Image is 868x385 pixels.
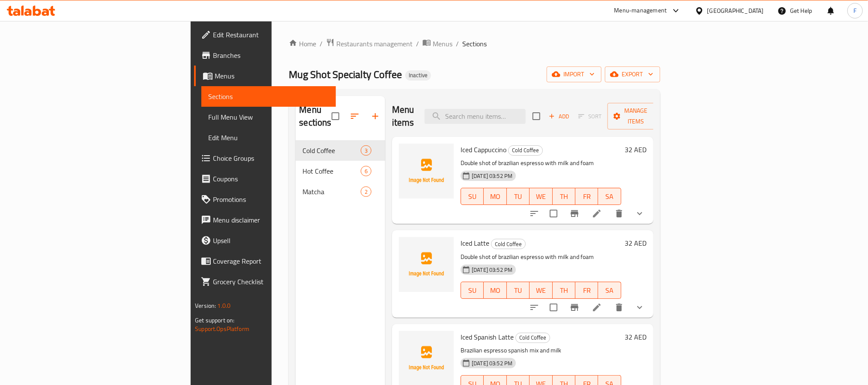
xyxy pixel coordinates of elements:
[548,111,571,121] span: Add
[468,359,516,367] span: [DATE] 03:52 PM
[201,127,335,148] a: Edit Menu
[422,38,452,49] a: Menus
[853,6,856,15] span: F
[564,297,585,318] button: Branch-specific-item
[213,30,329,40] span: Edit Restaurant
[484,188,506,205] button: MO
[433,39,452,49] span: Menus
[629,297,650,318] button: show more
[533,284,549,297] span: WE
[530,282,552,299] button: WE
[302,166,360,176] span: Hot Coffee
[195,300,216,311] span: Version:
[365,106,386,126] button: Add section
[208,91,329,102] span: Sections
[510,190,526,203] span: TU
[527,107,545,125] span: Select section
[213,174,329,184] span: Coupons
[213,235,329,246] span: Upsell
[208,112,329,122] span: Full Menu View
[598,188,621,205] button: SA
[491,239,526,249] div: Cold Coffee
[524,297,545,318] button: sort-choices
[592,302,602,313] a: Edit menu item
[344,106,365,126] span: Sort sections
[213,277,329,287] span: Grocery Checklist
[533,190,549,203] span: WE
[602,190,617,203] span: SA
[194,210,335,230] a: Menu disclaimer
[547,66,602,82] button: import
[635,208,645,219] svg: Show Choices
[194,251,335,271] a: Coverage Report
[194,230,335,251] a: Upsell
[516,333,550,343] span: Cold Coffee
[487,284,503,297] span: MO
[392,103,414,129] h2: Menu items
[361,188,371,196] span: 2
[194,45,335,66] a: Branches
[545,205,563,223] span: Select to update
[213,194,329,205] span: Promotions
[201,107,335,127] a: Full Menu View
[208,132,329,143] span: Edit Menu
[195,323,249,334] a: Support.OpsPlatform
[456,39,459,49] li: /
[605,66,660,82] button: export
[302,186,360,197] span: Matcha
[213,256,329,266] span: Coverage Report
[579,284,595,297] span: FR
[625,144,647,156] h6: 32 AED
[461,331,514,343] span: Iced Spanish Latte
[507,188,530,205] button: TU
[326,38,413,49] a: Restaurants management
[464,284,480,297] span: SU
[194,189,335,210] a: Promotions
[530,188,552,205] button: WE
[491,239,525,249] span: Cold Coffee
[509,145,542,155] span: Cold Coffee
[302,145,360,156] span: Cold Coffee
[361,145,371,156] div: items
[461,188,484,205] button: SU
[194,271,335,292] a: Grocery Checklist
[361,167,371,175] span: 6
[554,69,595,80] span: import
[507,282,530,299] button: TU
[361,166,371,176] div: items
[609,297,629,318] button: delete
[573,110,608,123] span: Select section first
[296,140,385,161] div: Cold Coffee3
[405,70,431,81] div: Inactive
[461,237,489,250] span: Iced Latte
[461,143,506,156] span: Iced Cappuccino
[564,203,585,224] button: Branch-specific-item
[336,39,413,49] span: Restaurants management
[625,237,647,249] h6: 32 AED
[625,331,647,343] h6: 32 AED
[592,208,602,219] a: Edit menu item
[484,282,506,299] button: MO
[462,39,487,49] span: Sections
[629,203,650,224] button: show more
[468,172,516,180] span: [DATE] 03:52 PM
[461,252,621,262] p: Double shot of brazilian espresso with milk and foam
[361,147,371,155] span: 3
[598,282,621,299] button: SA
[416,39,419,49] li: /
[201,86,335,107] a: Sections
[461,345,621,356] p: Brazilian espresso spanish mix and milk
[579,190,595,203] span: FR
[575,188,598,205] button: FR
[289,38,660,49] nav: breadcrumb
[213,153,329,163] span: Choice Groups
[215,71,329,81] span: Menus
[296,181,385,202] div: Matcha2
[614,105,658,127] span: Manage items
[361,186,371,197] div: items
[405,72,431,79] span: Inactive
[545,110,573,123] span: Add item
